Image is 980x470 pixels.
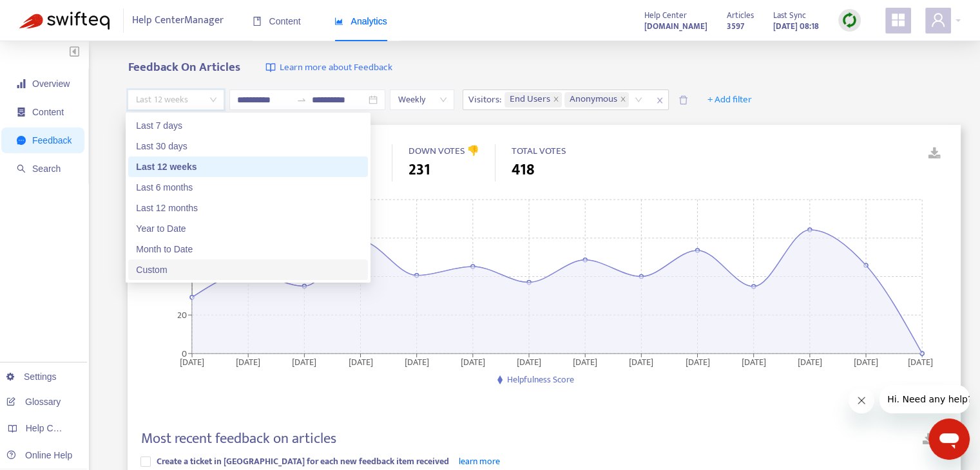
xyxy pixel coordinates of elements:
[177,269,187,284] tspan: 40
[334,17,343,26] span: area-chart
[773,19,819,33] strong: [DATE] 08:18
[6,450,72,460] a: Online Help
[507,372,574,387] span: Helpfulness Score
[511,158,533,182] span: 418
[32,107,64,117] span: Content
[128,136,368,156] div: Last 30 days
[644,8,687,23] span: Help Center
[644,19,707,33] strong: [DOMAIN_NAME]
[398,90,447,109] span: Weekly
[253,16,301,26] span: Content
[265,62,276,73] img: image-link
[553,96,559,104] span: close
[182,346,187,361] tspan: 0
[461,354,485,369] tspan: [DATE]
[928,418,970,460] iframe: Botón para iniciar la ventana de mensajería
[408,158,430,182] span: 231
[253,17,262,26] span: book
[136,242,360,256] div: Month to Date
[573,354,598,369] tspan: [DATE]
[17,136,26,145] span: message
[26,423,79,433] span: Help Centers
[128,177,368,198] div: Last 6 months
[334,16,387,26] span: Analytics
[136,139,360,153] div: Last 30 days
[504,92,562,108] span: End Users
[132,8,224,33] span: Help Center Manager
[930,12,946,28] span: user
[458,454,499,469] a: learn more
[32,79,70,89] span: Overview
[293,354,317,369] tspan: [DATE]
[908,354,933,369] tspan: [DATE]
[678,95,688,105] span: delete
[140,430,336,447] h4: Most recent feedback on articles
[629,354,654,369] tspan: [DATE]
[296,95,307,105] span: to
[135,90,216,109] span: Last 12 weeks
[879,385,970,413] iframe: Mensaje de la compañía
[17,164,26,173] span: search
[698,89,762,110] button: + Add filter
[511,143,566,159] span: TOTAL VOTES
[136,160,360,174] div: Last 12 weeks
[136,118,360,133] div: Last 7 days
[128,115,368,136] div: Last 7 days
[6,397,61,407] a: Glossary
[742,354,766,369] tspan: [DATE]
[707,92,752,108] span: + Add filter
[136,201,360,215] div: Last 12 months
[644,19,707,33] a: [DOMAIN_NAME]
[727,8,754,23] span: Articles
[517,354,541,369] tspan: [DATE]
[349,354,373,369] tspan: [DATE]
[17,108,26,117] span: container
[686,354,710,369] tspan: [DATE]
[128,218,368,239] div: Year to Date
[854,354,878,369] tspan: [DATE]
[136,180,360,194] div: Last 6 months
[128,259,368,280] div: Custom
[841,12,858,28] img: sync.dc5367851b00ba804db3.png
[620,96,626,104] span: close
[17,79,26,88] span: signal
[651,93,668,108] span: close
[265,61,392,75] a: Learn more about Feedback
[128,57,240,77] b: Feedback On Articles
[405,354,429,369] tspan: [DATE]
[463,90,503,109] span: Visitors :
[570,92,617,108] span: Anonymous
[849,388,874,413] iframe: Cerrar mensaje
[128,239,368,259] div: Month to Date
[128,156,368,177] div: Last 12 weeks
[6,371,57,382] a: Settings
[19,12,110,30] img: Swifteq
[773,8,806,23] span: Last Sync
[156,454,448,469] span: Create a ticket in [GEOGRAPHIC_DATA] for each new feedback item received
[564,92,629,108] span: Anonymous
[8,9,93,19] span: Hi. Need any help?
[180,354,204,369] tspan: [DATE]
[408,143,479,159] span: DOWN VOTES 👎
[727,19,744,33] strong: 3597
[236,354,261,369] tspan: [DATE]
[32,164,61,174] span: Search
[177,308,187,323] tspan: 20
[136,221,360,236] div: Year to Date
[136,263,360,277] div: Custom
[890,12,906,28] span: appstore
[279,61,392,75] span: Learn more about Feedback
[296,95,307,105] span: swap-right
[798,354,822,369] tspan: [DATE]
[510,92,550,108] span: End Users
[128,198,368,218] div: Last 12 months
[32,135,72,146] span: Feedback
